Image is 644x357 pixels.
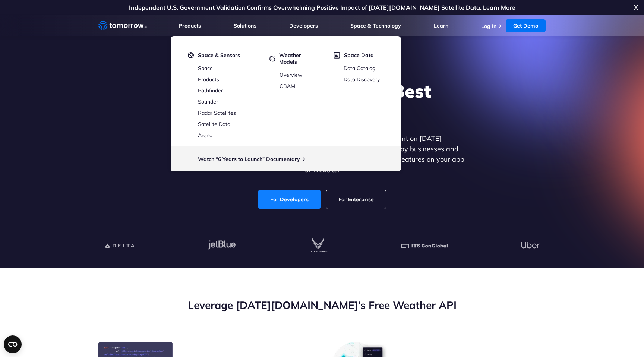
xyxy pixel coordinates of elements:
[179,22,201,29] a: Products
[198,110,236,116] a: Radar Satellites
[129,4,515,11] a: Independent U.S. Government Validation Confirms Overwhelming Positive Impact of [DATE][DOMAIN_NAM...
[198,156,300,162] a: Watch “6 Years to Launch” Documentary
[198,87,223,94] a: Pathfinder
[258,190,321,209] a: For Developers
[434,22,448,29] a: Learn
[344,65,375,72] a: Data Catalog
[344,52,374,59] span: Space Data
[98,20,147,31] a: Home link
[269,52,275,65] img: cycled.svg
[506,19,546,32] a: Get Demo
[280,83,295,89] a: CBAM
[188,52,194,59] img: satelight.svg
[198,121,230,127] a: Satellite Data
[344,76,380,83] a: Data Discovery
[280,72,302,78] a: Overview
[198,76,219,83] a: Products
[326,190,386,209] a: For Enterprise
[4,335,22,353] button: Open CMP widget
[198,65,213,72] a: Space
[198,98,218,105] a: Sounder
[289,22,318,29] a: Developers
[279,52,320,65] span: Weather Models
[198,52,240,59] span: Space & Sensors
[98,298,546,312] h2: Leverage [DATE][DOMAIN_NAME]’s Free Weather API
[198,132,212,139] a: Arena
[350,22,401,29] a: Space & Technology
[481,23,496,29] a: Log In
[234,22,256,29] a: Solutions
[334,52,340,59] img: space-data.svg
